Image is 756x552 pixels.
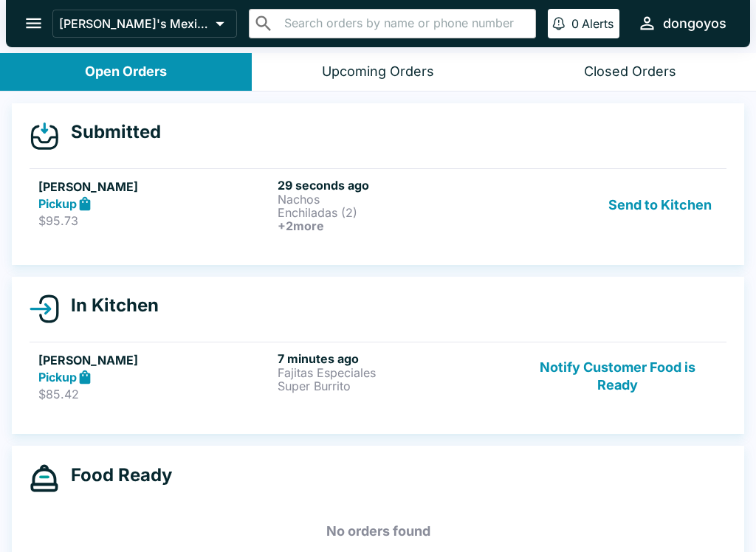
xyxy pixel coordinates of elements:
h5: [PERSON_NAME] [38,351,272,369]
div: Closed Orders [584,63,676,80]
p: $95.73 [38,213,272,228]
p: Nachos [278,193,511,206]
p: Enchiladas (2) [278,206,511,219]
h6: 29 seconds ago [278,178,511,193]
p: Alerts [582,16,614,31]
button: Notify Customer Food is Ready [518,351,718,402]
strong: Pickup [38,196,77,211]
button: open drawer [15,4,52,42]
button: Send to Kitchen [602,178,718,232]
h4: Food Ready [59,464,172,486]
h6: + 2 more [278,219,511,232]
p: $85.42 [38,387,272,401]
h6: 7 minutes ago [278,351,511,366]
div: Upcoming Orders [322,63,434,80]
strong: Pickup [38,370,77,384]
p: Fajitas Especiales [278,366,511,379]
div: Open Orders [85,63,167,80]
h5: [PERSON_NAME] [38,178,272,196]
button: [PERSON_NAME]'s Mexican Food [52,10,237,38]
a: [PERSON_NAME]Pickup$95.7329 seconds agoNachosEnchiladas (2)+2moreSend to Kitchen [30,168,726,241]
p: [PERSON_NAME]'s Mexican Food [59,16,210,31]
p: 0 [571,16,579,31]
a: [PERSON_NAME]Pickup$85.427 minutes agoFajitas EspecialesSuper BurritoNotify Customer Food is Ready [30,342,726,411]
input: Search orders by name or phone number [280,13,529,34]
button: dongoyos [631,7,732,39]
div: dongoyos [663,15,726,32]
h4: Submitted [59,121,161,143]
p: Super Burrito [278,379,511,393]
h4: In Kitchen [59,294,159,317]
